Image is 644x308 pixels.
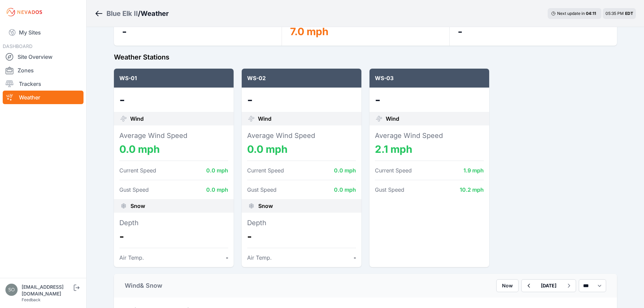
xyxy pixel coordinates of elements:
img: solarae@invenergy.com [5,284,18,296]
dd: 0.0 mph [247,143,356,155]
dt: Current Speed [375,166,412,174]
span: 7.0 mph [290,25,329,38]
a: Weather [3,91,84,104]
nav: Breadcrumb [95,5,169,22]
dt: Depth [247,218,356,228]
dt: Depth [119,218,228,228]
span: DASHBOARD [3,43,32,49]
dt: Average Wind Speed [119,131,228,140]
dd: - [119,230,228,242]
dt: Current Speed [247,166,284,174]
a: Zones [3,64,84,77]
dd: 1.9 mph [463,166,484,174]
div: WS-03 [369,69,489,88]
dd: 0.0 mph [334,186,356,194]
a: Blue Elk II [106,9,138,18]
div: Wind & Snow [125,281,162,290]
span: Wind [258,115,271,123]
span: Wind [386,115,399,123]
span: 05:35 PM [605,11,624,16]
div: WS-01 [114,69,234,88]
dd: 0.0 mph [206,166,228,174]
span: Wind [130,115,144,123]
dd: 0.0 mph [334,166,356,174]
dt: Average Wind Speed [375,131,484,140]
dt: Gust Speed [247,186,277,194]
dt: Gust Speed [375,186,404,194]
dd: - [354,254,356,262]
dt: Average Wind Speed [247,131,356,140]
div: [EMAIL_ADDRESS][DOMAIN_NAME] [22,284,72,297]
span: / [138,9,141,18]
dd: - [119,93,228,106]
dd: - [247,93,356,106]
dt: Air Temp. [119,254,144,262]
button: [DATE] [535,280,562,292]
dd: 2.1 mph [375,143,484,155]
button: Now [496,279,519,292]
a: Feedback [22,297,41,302]
dd: - [226,254,228,262]
span: Snow [130,202,145,210]
img: Nevados [5,7,43,18]
span: - [458,25,462,38]
a: Trackers [3,77,84,91]
dd: 0.0 mph [206,186,228,194]
h3: Weather [141,9,169,18]
span: EDT [625,11,633,16]
dt: Gust Speed [119,186,149,194]
a: Site Overview [3,50,84,64]
dt: Current Speed [119,166,156,174]
dd: 0.0 mph [119,143,228,155]
div: WS-02 [242,69,361,88]
dd: 10.2 mph [460,186,484,194]
dt: Air Temp. [247,254,272,262]
span: Next update in [557,11,585,16]
span: - [122,25,127,38]
dd: - [247,230,356,242]
a: My Sites [3,24,84,41]
h2: Weather Stations [114,52,617,62]
dd: - [375,93,484,106]
span: Snow [258,202,273,210]
div: 04 : 11 [586,11,598,16]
